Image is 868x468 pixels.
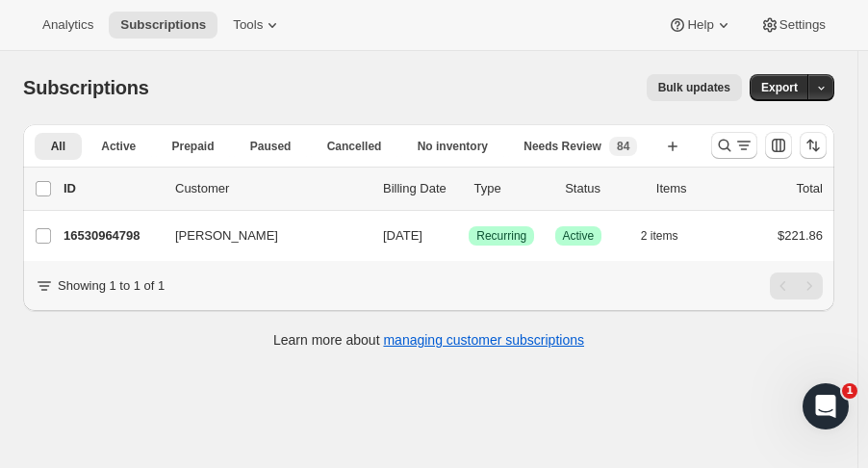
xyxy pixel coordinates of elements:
span: Tools [233,17,263,33]
span: Active [563,228,595,244]
button: Customize table column order and visibility [765,132,792,159]
button: Create new view [657,133,688,160]
span: $221.86 [778,228,823,243]
button: Bulk updates [647,74,742,101]
p: Showing 1 to 1 of 1 [58,276,165,296]
span: All [51,139,65,154]
button: [PERSON_NAME] [164,221,356,251]
p: Customer [175,179,368,198]
p: 16530964798 [64,226,160,246]
p: Learn more about [273,330,584,350]
span: Settings [779,17,826,33]
button: Settings [749,12,837,39]
button: Subscriptions [109,12,217,39]
span: Recurring [476,228,526,244]
button: 2 items [641,222,700,249]
span: Paused [250,139,292,154]
span: Prepaid [172,139,215,154]
iframe: Intercom live chat [803,383,849,429]
span: 84 [617,139,629,154]
p: ID [64,179,160,198]
p: Billing Date [383,179,459,198]
button: Tools [221,12,294,39]
a: managing customer subscriptions [383,332,584,348]
span: Active [101,139,136,154]
button: More views [35,164,136,184]
span: Export [761,80,798,95]
button: Help [656,12,744,39]
button: Analytics [31,12,105,39]
span: Analytics [42,17,93,33]
span: No inventory [418,139,488,154]
span: Cancelled [327,139,382,154]
button: Export [750,74,809,101]
span: 1 [842,383,857,399]
p: Total [797,179,823,198]
button: Sort the results [800,132,827,159]
span: Needs Review [523,139,601,154]
span: Subscriptions [120,17,206,33]
span: [PERSON_NAME] [175,226,278,246]
span: Bulk updates [658,80,730,95]
span: Subscriptions [23,77,149,98]
button: Search and filter results [711,132,757,159]
div: Items [656,179,732,198]
p: Status [565,179,641,198]
div: Type [474,179,550,198]
span: Help [687,17,713,33]
div: IDCustomerBilling DateTypeStatusItemsTotal [64,179,823,198]
div: 16530964798[PERSON_NAME][DATE]SuccessRecurringSuccessActive2 items$221.86 [64,222,823,249]
span: 2 items [641,228,678,244]
span: [DATE] [383,228,422,243]
nav: Pagination [770,273,823,299]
